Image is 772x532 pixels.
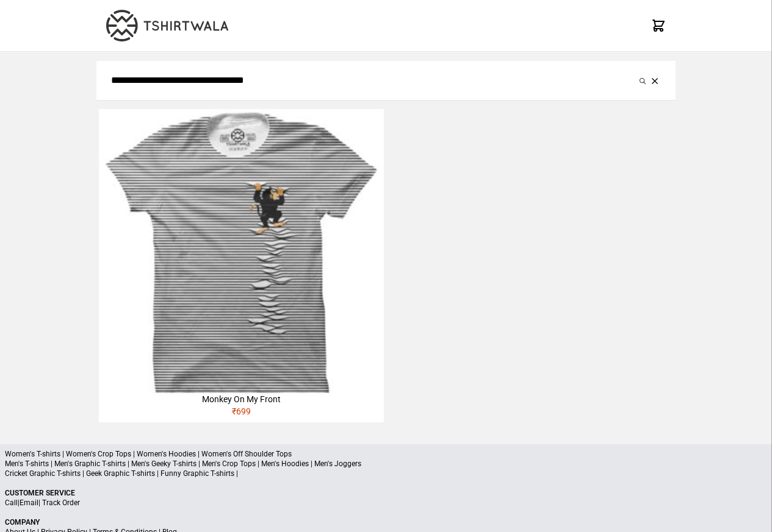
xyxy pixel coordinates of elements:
[637,73,649,88] button: Submit your search query.
[5,469,767,478] p: Cricket Graphic T-shirts | Geek Graphic T-shirts | Funny Graphic T-shirts |
[5,449,767,459] p: Women's T-shirts | Women's Crop Tops | Women's Hoodies | Women's Off Shoulder Tops
[5,498,18,507] a: Call
[20,498,38,507] a: Email
[99,109,383,393] img: monkey-climbing-320x320.jpg
[106,10,228,41] img: TW-LOGO-400-104.png
[5,517,767,527] p: Company
[99,405,383,422] div: ₹ 699
[99,393,383,405] div: Monkey On My Front
[5,498,767,508] p: | |
[5,488,767,498] p: Customer Service
[99,109,383,422] a: Monkey On My Front₹699
[42,498,80,507] a: Track Order
[5,459,767,469] p: Men's T-shirts | Men's Graphic T-shirts | Men's Geeky T-shirts | Men's Crop Tops | Men's Hoodies ...
[649,73,661,88] button: Clear the search query.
